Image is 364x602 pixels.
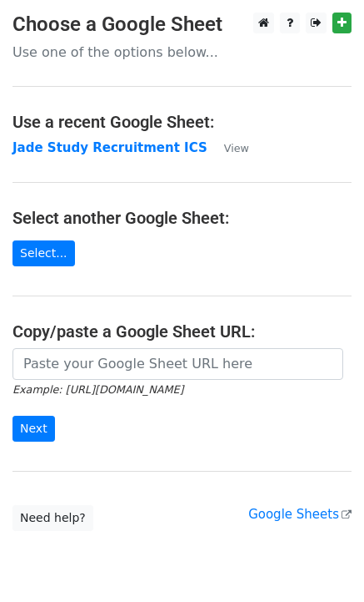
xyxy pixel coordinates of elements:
[248,507,352,522] a: Google Sheets
[12,505,93,531] a: Need help?
[12,240,75,266] a: Select...
[12,43,352,61] p: Use one of the options below...
[12,321,352,341] h4: Copy/paste a Google Sheet URL:
[12,208,352,228] h4: Select another Google Sheet:
[12,416,55,442] input: Next
[12,140,207,155] a: Jade Study Recruitment ICS
[224,142,249,154] small: View
[281,522,364,602] iframe: Chat Widget
[12,383,183,396] small: Example: [URL][DOMAIN_NAME]
[12,112,352,132] h4: Use a recent Google Sheet:
[12,348,343,380] input: Paste your Google Sheet URL here
[207,140,249,155] a: View
[12,13,352,37] h3: Choose a Google Sheet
